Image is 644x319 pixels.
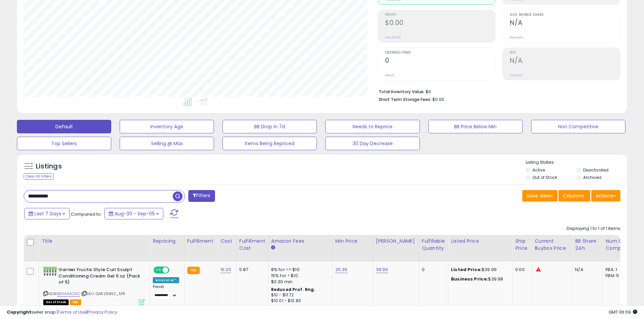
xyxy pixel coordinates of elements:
[70,299,81,305] span: FBA
[57,291,80,297] a: B01IA9ACNC
[510,57,620,66] h2: N/A
[563,192,584,199] span: Columns
[187,238,215,245] div: Fulfillment
[575,238,600,252] div: BB Share 24h.
[558,190,590,202] button: Columns
[591,190,620,202] button: Actions
[376,266,388,273] a: 39.99
[451,267,507,273] div: $39.99
[222,137,317,150] button: Items Being Repriced
[422,238,445,252] div: Fulfillable Quantity
[115,210,155,217] span: Aug-30 - Sep-05
[153,285,179,300] div: Preset:
[385,13,495,17] span: Profit
[451,238,509,245] div: Listed Price
[379,89,425,95] b: Total Inventory Value:
[325,120,420,133] button: Needs to Reprice
[385,73,395,77] small: Prev: 0
[58,267,141,287] b: Garnier Fructis Style Curl Sculpt Conditioning Cream Gel 5 oz (Pack of 5)
[583,175,601,180] label: Archived
[271,298,327,304] div: $10.01 - $10.83
[510,51,620,55] span: ROI
[220,266,231,273] a: 16.25
[24,173,54,180] div: Clear All Filters
[422,267,443,273] div: 0
[188,190,215,202] button: Filters
[17,137,111,150] button: Top Sellers
[522,190,557,202] button: Save View
[385,57,495,66] h2: 0
[271,245,275,251] small: Amazon Fees.
[271,273,327,279] div: 15% for > $10
[271,287,315,292] b: Reduced Prof. Rng.
[335,266,348,273] a: 25.39
[239,267,263,273] div: 5.87
[239,238,265,252] div: Fulfillment Cost
[222,120,317,133] button: BB Drop in 7d
[451,276,507,282] div: $39.98
[220,238,234,245] div: Cost
[153,277,179,283] div: Amazon AI *
[154,267,163,273] span: ON
[532,175,557,180] label: Out of Stock
[432,96,444,103] span: $0.00
[153,238,182,245] div: Repricing
[271,238,330,245] div: Amazon Fees
[526,159,627,166] p: Listing States:
[271,267,327,273] div: 8% for <= $10
[428,120,523,133] button: BB Price Below Min
[531,120,625,133] button: Non Competitive
[271,292,327,298] div: $10 - $11.72
[451,266,482,273] b: Listed Price:
[583,167,609,173] label: Deactivated
[376,238,416,245] div: [PERSON_NAME]
[43,267,57,276] img: 517XeDplyaL._SL40_.jpg
[271,279,327,285] div: $0.30 min
[17,120,111,133] button: Default
[567,225,620,232] div: Displaying 1 to 1 of 1 items
[379,87,615,95] li: $0
[42,238,147,245] div: Title
[515,238,529,252] div: Ship Price
[81,291,125,296] span: | SKU: GAR26852_5PK
[534,238,569,252] div: Current Buybox Price
[532,167,545,173] label: Active
[605,267,628,273] div: FBA: 1
[58,309,87,315] a: Terms of Use
[7,309,117,316] div: seller snap | |
[385,35,401,39] small: Prev: $0.00
[510,19,620,28] h2: N/A
[43,299,69,305] span: All listings that are currently out of stock and unavailable for purchase on Amazon
[120,137,214,150] button: Selling @ Max
[510,13,620,17] span: Avg. Buybox Share
[24,208,70,219] button: Last 7 Days
[104,208,163,219] button: Aug-30 - Sep-05
[325,137,420,150] button: 30 Day Decrease
[605,238,630,252] div: Num of Comp.
[379,97,431,102] b: Short Term Storage Fees:
[385,19,495,28] h2: $0.00
[451,276,488,282] b: Business Price:
[510,35,523,39] small: Prev: N/A
[575,267,597,273] div: N/A
[71,211,102,217] span: Compared to:
[168,267,179,273] span: OFF
[515,267,526,273] div: 0.00
[385,51,495,55] span: Ordered Items
[609,309,637,315] span: 2025-09-17 06:59 GMT
[120,120,214,133] button: Inventory Age
[36,162,62,171] h5: Listings
[43,267,145,304] div: ASIN:
[605,273,628,279] div: FBM: 5
[510,73,523,77] small: Prev: N/A
[88,309,117,315] a: Privacy Policy
[7,309,31,315] strong: Copyright
[187,267,200,274] small: FBA
[34,210,61,217] span: Last 7 Days
[335,238,370,245] div: Min Price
